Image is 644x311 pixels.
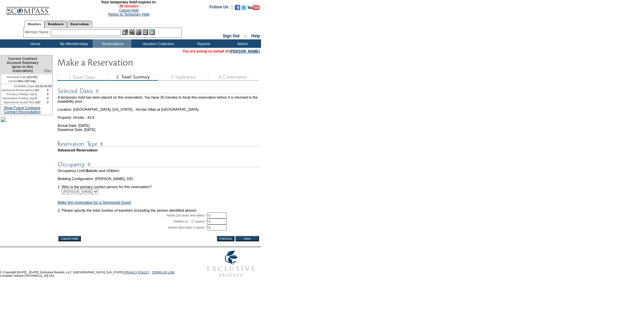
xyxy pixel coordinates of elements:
a: Reservations [67,21,92,28]
a: Help [251,34,260,38]
td: Current Contract Account Summary (prior to this reservation) [1,56,43,74]
td: 197 [35,100,43,104]
td: Advanced Reservation [58,148,260,152]
td: Reservations [93,39,131,48]
img: step2_state2.gif [107,74,158,81]
img: subTtlSelectedDates.gif [58,87,260,95]
img: step1_state3.gif [57,74,107,81]
td: Follow Us :: [210,4,233,12]
a: Cancel Hold [119,8,138,12]
a: Contract Reconciliation [4,110,41,114]
td: 0 [43,92,52,96]
td: Arrival Date: [DATE] [58,119,260,128]
input: Previous [217,236,234,241]
td: Adults (18 years and older): * [58,212,207,218]
td: Departure Date: [DATE] [58,128,260,132]
td: Ultra 100 Day [1,79,43,84]
img: Impersonate [136,29,141,35]
td: Occupancy Limit: adults and children. [58,169,260,173]
img: subTtlOccupancy.gif [58,160,260,169]
td: Available Days: [1,84,35,88]
td: Property: Ho'olei - 43-6 [58,111,260,119]
a: Show Future Contracts [4,106,40,110]
td: Children (2 - 17 years): * [58,218,207,224]
input: Cancel Hold [58,236,81,241]
img: Follow us on Twitter [241,5,247,10]
td: My Memberships [54,39,93,48]
span: :: [244,34,247,38]
img: step3_state1.gif [158,74,208,81]
img: Make Reservation [57,55,192,69]
td: 0 [43,100,52,104]
a: Follow us on Twitter [241,7,247,11]
td: Bedding Configuration: [PERSON_NAME], D/D [58,177,260,181]
span: 30 minutes [53,4,204,8]
a: Residences [44,21,67,28]
td: Reports [184,39,222,48]
a: Make this reservation for a Sponsored Guest [58,200,131,204]
td: 2. Please specify the total number of travelers (including the person identified above) [58,208,260,212]
td: Advanced Reservations: [1,88,35,92]
img: Reservations [142,29,148,35]
td: A temporary hold has been placed on this reservation. You have 30 minutes to book this reservatio... [58,95,260,103]
img: step4_state1.gif [208,74,259,81]
img: b_calculator.gif [149,29,155,35]
a: Members [24,21,45,28]
td: Home [15,39,54,48]
td: 93 [35,88,43,92]
a: [PERSON_NAME] [230,49,260,53]
div: Member Name: [25,29,51,35]
td: 5 [43,88,52,92]
img: Exclusive Resorts [201,247,261,281]
td: 20.00 [43,84,52,88]
span: Level: [8,79,17,83]
td: Primary Holiday Opt: [1,92,35,96]
td: 0 [35,96,43,100]
a: PRIVACY POLICY [124,271,149,274]
td: 0 [43,96,52,100]
td: Location: [GEOGRAPHIC_DATA], [US_STATE] - Ho'olei Villas at [GEOGRAPHIC_DATA] [58,103,260,111]
img: Subscribe to our YouTube Channel [248,5,260,10]
span: Renewal Date: [7,75,27,79]
a: Sign Out [223,34,239,38]
td: 1 [35,92,43,96]
td: Infants (less than 2 years): * [58,224,207,231]
td: Vacation Collection [131,39,184,48]
input: Next [235,236,259,241]
span: 8 [86,169,88,173]
a: Become our fan on Facebook [235,7,240,11]
td: 1. Who is the primary contact person for this reservation? [58,181,260,189]
span: Disc. [44,69,52,73]
img: Become our fan on Facebook [235,5,240,10]
a: Return to Temporary Hold [108,12,150,16]
td: Secondary Holiday Opt: [1,96,35,100]
img: b_edit.gif [122,29,128,35]
img: View [129,29,135,35]
img: Compass Home [6,1,50,15]
td: Sponsored Guest Res: [1,100,35,104]
span: You are acting on behalf of: [183,49,260,53]
a: TERMS OF USE [152,271,175,274]
img: subTtlResType.gif [58,140,260,148]
a: Subscribe to our YouTube Channel [248,7,260,11]
td: 24.00 [35,84,43,88]
td: [DATE] [1,74,43,79]
td: Admin [222,39,261,48]
img: Shot-11-010.jpg [1,117,6,122]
